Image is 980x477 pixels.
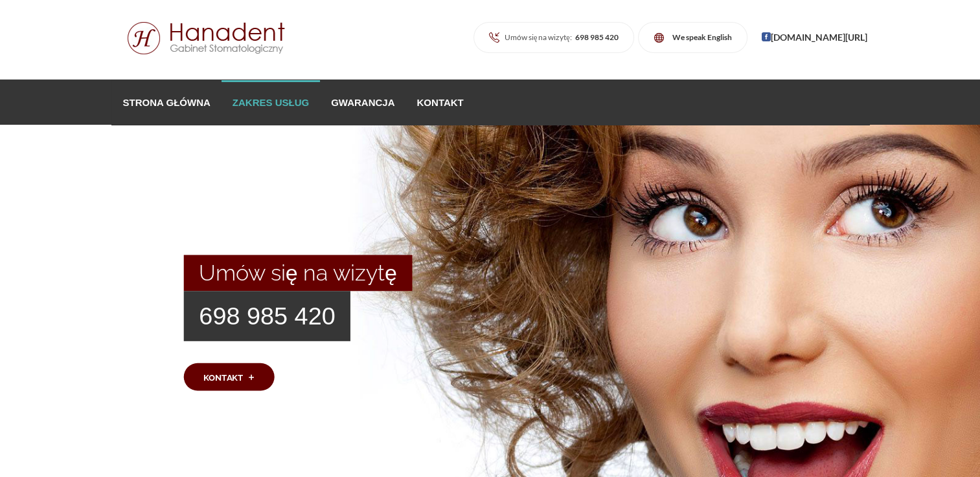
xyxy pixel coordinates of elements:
a: 698 985 420 [572,32,619,42]
a: Kontakt [405,80,474,124]
a: Strona główna [112,80,222,124]
strong: We speak English [672,32,732,42]
a: Kontakt+ [184,363,275,391]
p: Umów się na wizytę [184,255,413,291]
strong: 698 985 420 [575,32,619,42]
img: Logo [111,22,302,54]
a: Gwarancja [320,80,405,124]
span: + [248,368,255,386]
span: Umów się na wizytę: [505,33,619,42]
a: Zakres usług [222,80,320,124]
p: 698 985 420 [184,291,351,341]
a: [DOMAIN_NAME][URL] [762,32,867,43]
